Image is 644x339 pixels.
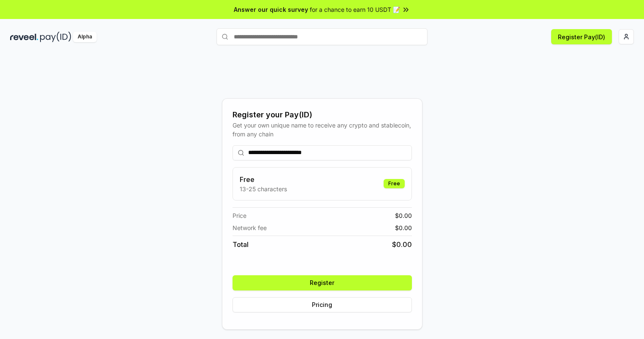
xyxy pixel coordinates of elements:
[233,223,267,232] span: Network fee
[73,32,97,42] div: Alpha
[240,184,287,193] p: 13-25 characters
[233,297,412,312] button: Pricing
[233,211,246,220] span: Price
[395,211,412,220] span: $ 0.00
[240,174,287,184] h3: Free
[10,32,38,42] img: reveel_dark
[310,5,400,14] span: for a chance to earn 10 USDT 📝
[233,275,412,290] button: Register
[233,239,249,250] span: Total
[233,109,412,121] div: Register your Pay(ID)
[233,121,412,138] div: Get your own unique name to receive any crypto and stablecoin, from any chain
[392,239,412,250] span: $ 0.00
[551,29,612,44] button: Register Pay(ID)
[384,179,405,188] div: Free
[395,223,412,232] span: $ 0.00
[40,32,71,42] img: pay_id
[234,5,308,14] span: Answer our quick survey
